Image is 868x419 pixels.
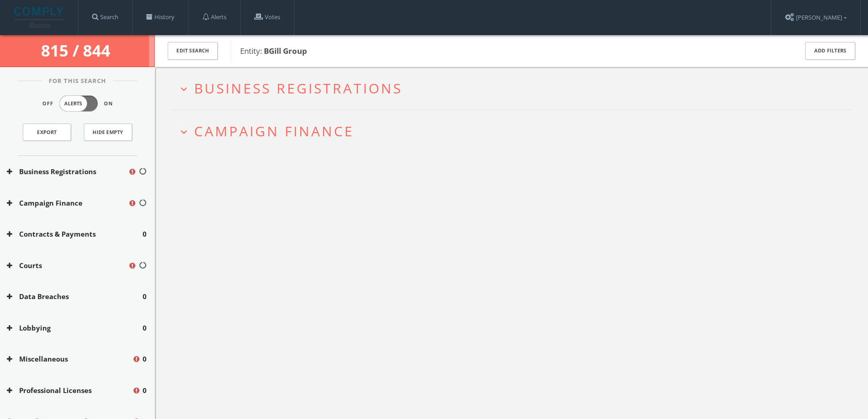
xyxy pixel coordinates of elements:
button: Edit Search [168,42,218,60]
button: Contracts & Payments [7,229,143,239]
button: expand_moreCampaign Finance [178,124,852,139]
button: Hide Empty [84,124,132,141]
button: Business Registrations [7,166,128,177]
button: Campaign Finance [7,198,128,208]
span: Campaign Finance [194,122,354,140]
i: expand_more [178,126,190,138]
button: Lobbying [7,323,143,333]
span: On [104,100,113,108]
span: 0 [143,291,147,302]
span: For This Search [42,77,113,86]
img: illumis [14,7,65,28]
span: 815 / 844 [41,40,114,61]
b: BGill Group [264,46,307,56]
button: Courts [7,260,128,271]
span: 0 [143,385,147,396]
span: Entity: [240,46,307,56]
a: Export [23,124,71,141]
i: expand_more [178,83,190,95]
button: Professional Licenses [7,385,132,396]
span: 0 [143,229,147,239]
span: 0 [143,323,147,333]
button: Miscellaneous [7,354,132,364]
span: 0 [143,354,147,364]
button: Add Filters [805,42,855,60]
span: Business Registrations [194,79,402,98]
button: Data Breaches [7,291,143,302]
span: Off [42,100,53,108]
button: expand_moreBusiness Registrations [178,81,852,96]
